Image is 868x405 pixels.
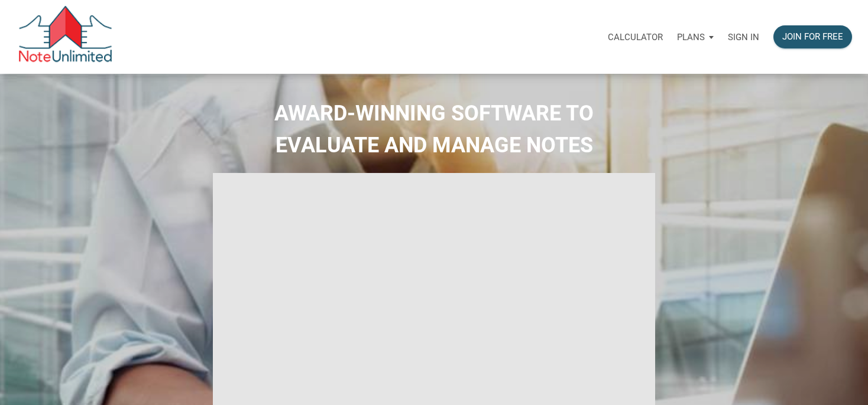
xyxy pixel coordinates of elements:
[670,19,721,55] button: Plans
[9,97,859,161] h2: AWARD-WINNING SOFTWARE TO EVALUATE AND MANAGE NOTES
[721,18,766,55] a: Sign in
[766,18,859,55] a: Join for free
[773,25,852,48] button: Join for free
[601,18,670,55] a: Calculator
[728,32,759,43] p: Sign in
[782,30,843,44] div: Join for free
[677,32,705,43] p: Plans
[608,32,663,43] p: Calculator
[670,18,721,55] a: Plans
